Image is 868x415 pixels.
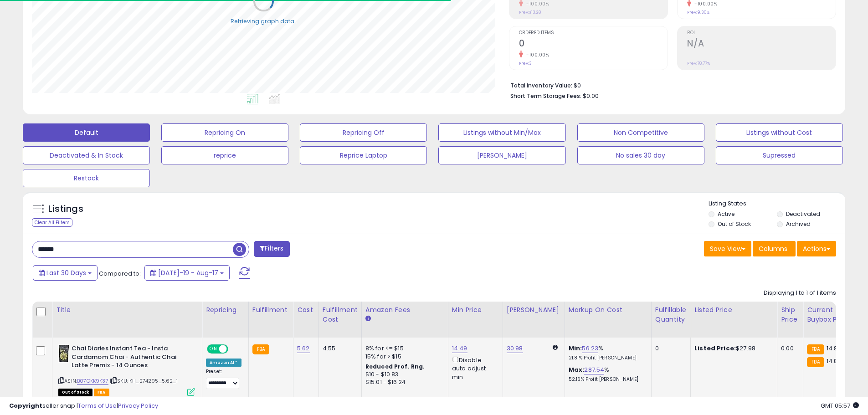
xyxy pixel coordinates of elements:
div: % [569,344,644,361]
button: Supressed [716,146,843,164]
small: Prev: 3 [519,61,532,66]
small: -100.00% [523,51,549,58]
strong: Copyright [9,401,42,410]
img: 41BwVxLTJJL._SL40_.jpg [58,344,69,363]
span: ROI [687,31,836,36]
b: Listed Price: [694,344,736,353]
b: Min: [569,344,582,353]
label: Deactivated [786,210,820,218]
div: Retrieving graph data.. [231,17,297,25]
small: Prev: 78.77% [687,61,710,66]
span: [DATE]-19 - Aug-17 [158,268,218,277]
span: OFF [227,345,241,353]
p: 21.81% Profit [PERSON_NAME] [569,355,644,361]
p: 52.16% Profit [PERSON_NAME] [569,376,644,383]
div: 8% for <= $15 [365,344,441,353]
button: Non Competitive [577,123,704,142]
label: Archived [786,220,811,228]
small: -100.00% [691,0,717,7]
small: Prev: 9.30% [687,10,709,15]
button: Columns [753,241,796,256]
div: Amazon AI * [206,359,241,367]
span: Compared to: [99,269,141,278]
div: Listed Price [694,305,773,315]
div: $27.98 [694,344,770,353]
span: $0.00 [583,92,599,100]
h2: 0 [519,38,668,51]
a: 30.98 [507,344,523,353]
b: Reduced Prof. Rng. [365,363,425,370]
a: Privacy Policy [118,401,158,410]
label: Out of Stock [718,220,751,228]
button: Actions [797,241,836,256]
div: % [569,366,644,383]
div: Repricing [206,305,245,315]
small: -100.00% [523,0,549,7]
button: Repricing On [161,123,288,142]
div: $15.01 - $16.24 [365,379,441,386]
span: 14.81 [827,344,840,353]
div: 15% for > $15 [365,353,441,361]
b: Max: [569,365,585,374]
div: Fulfillable Quantity [655,305,687,324]
div: Cost [297,305,315,315]
div: Amazon Fees [365,305,444,315]
button: [DATE]-19 - Aug-17 [144,265,230,281]
span: Last 30 Days [46,268,86,277]
a: 287.54 [584,365,604,374]
button: Listings without Min/Max [438,123,565,142]
div: Disable auto adjust min [452,355,496,381]
span: Ordered Items [519,31,668,36]
span: 2025-09-17 05:57 GMT [821,401,859,410]
button: [PERSON_NAME] [438,146,565,164]
span: All listings that are currently out of stock and unavailable for purchase on Amazon [58,389,92,396]
span: 14.88 [827,357,842,365]
small: FBA [252,344,269,354]
span: ON [208,345,219,353]
b: Short Term Storage Fees: [510,92,581,100]
div: Preset: [206,369,241,389]
button: Listings without Cost [716,123,843,142]
h5: Listings [48,203,83,215]
a: B07CKK9K37 [77,377,108,385]
div: Fulfillment [252,305,289,315]
div: ASIN: [58,344,195,395]
button: Save View [704,241,751,256]
div: Clear All Filters [32,218,72,227]
div: Displaying 1 to 1 of 1 items [764,289,836,297]
a: 14.49 [452,344,467,353]
button: reprice [161,146,288,164]
button: Default [23,123,150,142]
th: The percentage added to the cost of goods (COGS) that forms the calculator for Min & Max prices. [565,302,651,338]
div: Markup on Cost [569,305,647,315]
label: Active [718,210,734,218]
div: [PERSON_NAME] [507,305,561,315]
div: Ship Price [781,305,799,324]
div: seller snap | | [9,402,158,410]
span: FBA [94,389,109,396]
button: Reprice Laptop [300,146,427,164]
div: 4.55 [323,344,354,353]
small: FBA [807,357,824,367]
a: 56.23 [582,344,598,353]
li: $0 [510,79,829,90]
button: No sales 30 day [577,146,704,164]
div: 0 [655,344,683,353]
p: Listing States: [709,200,845,208]
div: Min Price [452,305,499,315]
a: Terms of Use [78,401,117,410]
div: Current Buybox Price [807,305,854,324]
small: Amazon Fees. [365,315,371,323]
div: Fulfillment Cost [323,305,358,324]
b: Total Inventory Value: [510,82,572,89]
div: $10 - $10.83 [365,371,441,379]
button: Deactivated & In Stock [23,146,150,164]
button: Restock [23,169,150,187]
div: Title [56,305,198,315]
span: Columns [759,244,787,253]
b: Chai Diaries Instant Tea - Insta Cardamom Chai - Authentic Chai Latte Premix - 14 Ounces [72,344,182,372]
small: FBA [807,344,824,354]
a: 5.62 [297,344,310,353]
small: Prev: $13.28 [519,10,541,15]
button: Filters [254,241,289,257]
